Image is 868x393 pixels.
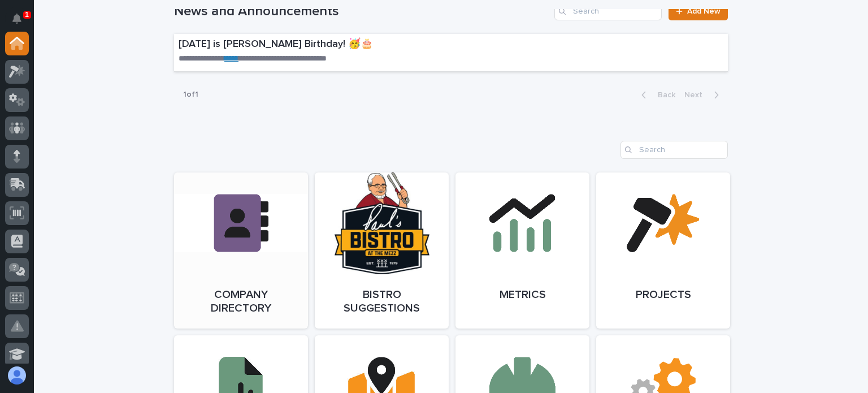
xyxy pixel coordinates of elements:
span: Add New [687,7,721,15]
p: 1 of 1 [174,81,207,109]
a: Add New [669,2,728,20]
input: Search [554,2,662,20]
p: 1 [25,11,29,19]
a: Metrics [455,172,589,329]
a: Bistro Suggestions [315,172,449,329]
div: Notifications1 [14,14,29,32]
a: Projects [596,172,730,329]
button: Notifications [5,7,29,31]
a: Company Directory [174,172,308,329]
input: Search [620,141,728,159]
h1: News and Announcements [174,3,550,20]
span: Next [684,91,709,99]
button: users-avatar [5,364,29,387]
button: Back [632,90,680,100]
span: Back [651,91,675,99]
p: [DATE] is [PERSON_NAME] Birthday! 🥳🎂 [179,38,565,51]
button: Next [680,90,728,100]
